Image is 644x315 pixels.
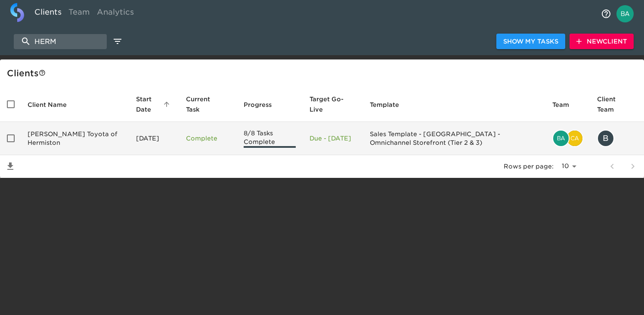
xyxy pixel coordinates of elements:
div: brycej@rogersmotors.com [597,130,637,147]
a: Team [65,3,93,24]
span: Current Task [186,94,230,115]
span: Template [370,100,410,110]
img: catherine.manisharaj@cdk.com [567,131,582,146]
img: Profile [616,5,634,22]
p: Rows per page: [504,162,554,171]
div: bailey.rubin@cdk.com, catherine.manisharaj@cdk.com [552,130,583,147]
td: 8/8 Tasks Complete [237,122,303,155]
span: New Client [576,36,627,47]
td: Sales Template - [GEOGRAPHIC_DATA] - Omnichannel Storefront (Tier 2 & 3) [363,122,545,155]
span: Team [552,100,580,110]
td: [DATE] [129,122,179,155]
p: Complete [186,134,230,143]
span: Client Team [597,94,637,115]
span: Client Name [28,100,78,110]
span: Progress [244,100,283,110]
button: notifications [596,3,616,24]
a: Analytics [93,3,137,24]
button: NewClient [570,34,634,50]
button: edit [110,34,125,49]
span: Target Go-Live [310,94,356,115]
svg: This is a list of all of your clients and clients shared with you [39,69,46,76]
span: Start Date [136,94,172,115]
button: Show My Tasks [496,34,565,50]
td: [PERSON_NAME] Toyota of Hermiston [21,122,129,155]
div: B [597,130,614,147]
a: Clients [31,3,65,24]
span: Show My Tasks [503,36,558,47]
input: search [14,34,107,49]
p: Due - [DATE] [310,134,356,143]
span: This is the next Task in this Hub that should be completed [186,94,219,115]
img: bailey.rubin@cdk.com [553,131,569,146]
div: Client s [7,66,641,80]
select: rows per page [557,160,579,173]
img: logo [10,3,24,22]
span: Calculated based on the start date and the duration of all Tasks contained in this Hub. [310,94,345,115]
